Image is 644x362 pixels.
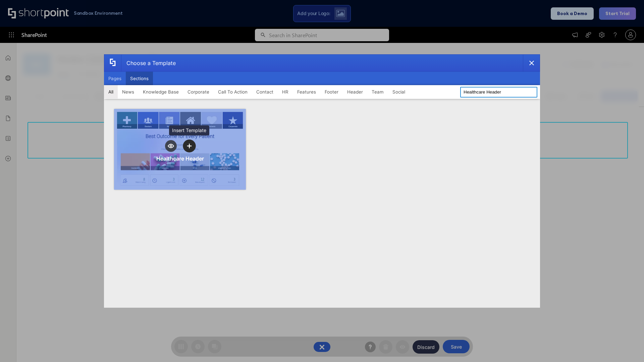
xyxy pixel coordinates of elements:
div: template selector [104,54,540,308]
button: Sections [126,72,153,85]
button: Team [367,85,388,99]
iframe: Chat Widget [610,330,644,362]
button: Header [343,85,367,99]
button: HR [278,85,293,99]
div: Choose a Template [121,55,176,71]
div: Healthcare Header [156,155,204,162]
button: Footer [320,85,343,99]
button: Features [293,85,320,99]
button: Call To Action [214,85,252,99]
button: News [118,85,139,99]
button: Corporate [183,85,214,99]
input: Search [460,87,537,98]
button: Knowledge Base [139,85,183,99]
button: Contact [252,85,278,99]
button: Pages [104,72,126,85]
button: Social [388,85,410,99]
button: All [104,85,118,99]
